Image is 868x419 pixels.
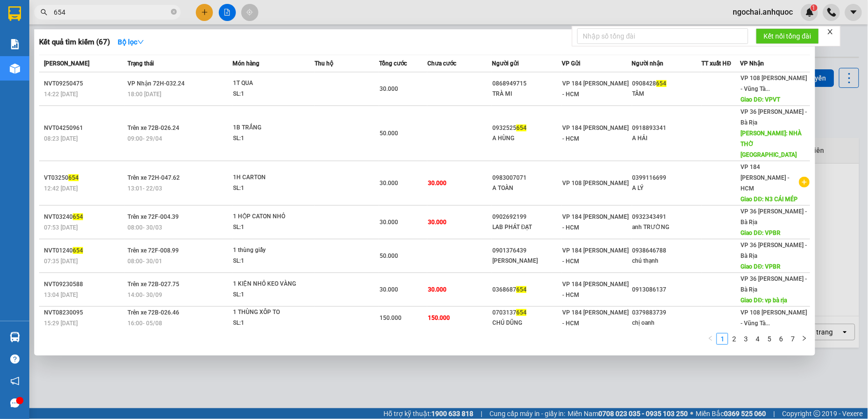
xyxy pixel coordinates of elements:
span: 654 [68,174,79,181]
li: 6 [775,333,787,345]
span: 18:00 [DATE] [127,91,161,98]
span: VP 108 [PERSON_NAME] [562,180,629,187]
span: 07:53 [DATE] [44,224,78,231]
span: 13:01 - 22/03 [127,185,162,192]
span: 30.000 [428,180,446,187]
span: 50.000 [380,252,398,259]
span: VP Nhận [741,60,764,67]
span: 30.000 [380,85,398,92]
span: 30.000 [380,286,398,293]
span: 15:29 [DATE] [44,320,78,327]
span: Giao DĐ: N3 CÁI MÉP [741,196,798,203]
div: A HẢI [633,133,701,144]
span: 654 [73,247,83,254]
span: Trên xe 72B-026.46 [127,309,179,316]
span: 654 [73,213,83,220]
div: SL: 1 [233,318,306,329]
div: 0932343491 [633,212,701,222]
div: 0908428 [633,79,701,89]
span: 09:00 - 29/04 [127,135,162,142]
button: left [705,333,717,345]
div: NVT03240 [44,212,125,222]
div: 0938646788 [633,246,701,256]
span: Người nhận [632,60,664,67]
div: 0379883739 [633,308,701,318]
span: VP 36 [PERSON_NAME] - Bà Rịa [741,208,807,226]
span: Người gửi [492,60,519,67]
span: 30.000 [380,219,398,226]
span: 654 [516,309,527,316]
span: 07:35 [DATE] [44,258,78,265]
span: Món hàng [233,60,259,67]
span: VP 184 [PERSON_NAME] - HCM [562,247,629,265]
button: Bộ lọcdown [110,34,152,50]
a: 7 [787,334,798,344]
span: VP 184 [PERSON_NAME] - HCM [562,281,629,298]
span: Kết nối tổng đài [764,31,811,42]
li: Previous Page [705,333,717,345]
span: left [708,335,714,341]
div: 1T QUA [233,78,306,89]
span: VP 184 [PERSON_NAME] - HCM [562,125,629,142]
span: VP 184 [PERSON_NAME] - HCM [562,213,629,231]
input: Nhập số tổng đài [577,28,748,44]
div: A HÙNG [492,133,561,144]
span: Trên xe 72F-008.99 [127,247,179,254]
span: Trạng thái [127,60,154,67]
span: right [802,335,807,341]
a: 4 [752,334,763,344]
div: NVT09250475 [44,79,125,89]
div: TRÀ MI [492,89,561,99]
span: 30.000 [428,286,446,293]
span: down [137,39,144,45]
div: 0932525 [492,123,561,133]
h3: Kết quả tìm kiếm ( 67 ) [39,37,110,47]
span: Giao DĐ: VPBR [741,263,781,270]
span: 08:00 - 30/03 [127,224,162,231]
img: solution-icon [10,39,20,49]
span: VP 184 [PERSON_NAME] - HCM [562,309,629,327]
span: search [41,9,47,16]
span: 654 [516,125,527,131]
span: 14:00 - 30/09 [127,292,162,298]
span: [PERSON_NAME] [44,60,89,67]
li: Next Page [799,333,810,345]
li: 5 [763,333,775,345]
div: 1 thùng giấy [233,245,306,256]
span: message [10,398,20,408]
span: VP 184 [PERSON_NAME] - HCM [741,164,790,192]
div: 0913086137 [633,285,701,295]
div: SL: 1 [233,256,306,267]
div: TÂM [633,89,701,99]
span: Thu hộ [315,60,333,67]
div: A LÝ [633,183,701,193]
div: 0902692199 [492,212,561,222]
div: NVT09230588 [44,279,125,290]
div: NVT04250961 [44,123,125,133]
span: Trên xe 72B-027.75 [127,281,179,288]
span: 50.000 [380,130,398,137]
div: 0399116699 [633,173,701,183]
span: notification [10,377,20,386]
span: plus-circle [799,177,810,188]
div: 1B TRẮNG [233,123,306,133]
span: 654 [516,286,527,293]
span: VP 36 [PERSON_NAME] - Bà Rịa [741,275,807,293]
span: Trên xe 72H-047.62 [127,174,180,181]
div: chú thạnh [633,256,701,266]
span: 654 [656,80,667,87]
button: Kết nối tổng đài [756,28,819,44]
div: CHÚ DŨNG [492,318,561,328]
img: warehouse-icon [10,332,20,342]
li: 1 [717,333,728,345]
div: SL: 1 [233,89,306,100]
span: TT xuất HĐ [702,60,732,67]
div: SL: 1 [233,133,306,144]
input: Tìm tên, số ĐT hoặc mã đơn [54,7,169,18]
li: 7 [787,333,799,345]
span: Giao DĐ: VPBR [741,230,781,236]
div: 0901376439 [492,246,561,256]
div: anh TRƯỜNG [633,222,701,232]
li: 3 [740,333,752,345]
div: VT03250 [44,173,125,183]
